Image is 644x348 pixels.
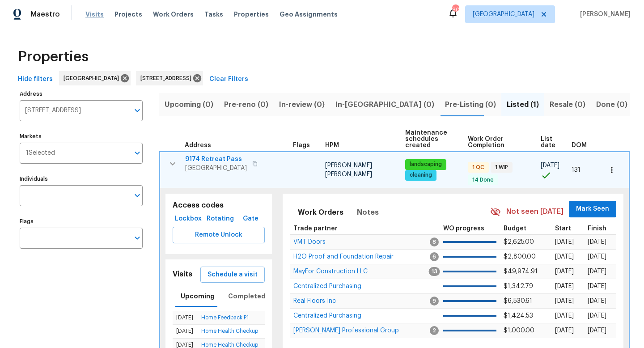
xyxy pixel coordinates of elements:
[504,254,536,260] span: $2,800.00
[504,268,538,275] span: $49,974.91
[20,219,143,224] label: Flags
[507,98,539,111] span: Listed (1)
[201,315,249,320] a: Home Feedback P1
[430,238,439,246] span: 8
[176,213,201,225] span: Lockbox
[357,206,379,219] span: Notes
[506,207,563,217] span: Not seen [DATE]
[576,10,631,19] span: [PERSON_NAME]
[504,313,533,319] span: $1,424.53
[588,239,606,245] span: [DATE]
[430,252,439,261] span: 6
[430,326,439,335] span: 2
[64,74,123,83] span: [GEOGRAPHIC_DATA]
[293,284,361,289] a: Centralized Purchasing
[204,11,223,17] span: Tasks
[452,5,458,14] div: 80
[555,225,571,232] span: Start
[555,254,574,260] span: [DATE]
[572,142,587,149] span: DOM
[185,164,247,173] span: [GEOGRAPHIC_DATA]
[173,325,198,338] td: [DATE]
[469,176,497,184] span: 14 Done
[541,162,559,169] span: [DATE]
[430,297,439,306] span: 9
[293,268,368,275] span: MayFor Construction LLC
[504,239,534,245] span: $2,625.00
[325,142,339,149] span: HPM
[131,147,144,159] button: Open
[30,10,60,19] span: Maestro
[131,104,144,117] button: Open
[293,254,394,259] a: H2O Proof and Foundation Repair
[406,161,445,168] span: landscaping
[325,162,372,178] span: [PERSON_NAME] [PERSON_NAME]
[14,71,56,88] button: Hide filters
[588,225,606,232] span: Finish
[293,239,326,245] a: VMT Doors
[114,10,142,19] span: Projects
[173,201,265,210] h5: Access codes
[20,91,143,97] label: Address
[541,136,556,149] span: List date
[293,327,399,334] span: [PERSON_NAME] Professional Group
[588,283,606,289] span: [DATE]
[293,298,336,304] span: Real Floors Inc
[173,311,198,325] td: [DATE]
[131,232,144,244] button: Open
[572,167,580,173] span: 131
[504,298,532,304] span: $6,530.61
[555,298,574,304] span: [DATE]
[491,164,512,171] span: 1 WIP
[293,269,368,274] a: MayFor Construction LLC
[588,268,606,275] span: [DATE]
[173,211,204,227] button: Lockbox
[204,211,236,227] button: Rotating
[588,298,606,304] span: [DATE]
[173,270,192,279] h5: Visits
[293,313,361,319] span: Centralized Purchasing
[59,71,131,85] div: [GEOGRAPHIC_DATA]
[576,204,609,215] span: Mark Seen
[209,74,248,85] span: Clear Filters
[588,313,606,319] span: [DATE]
[504,327,534,334] span: $1,000.00
[596,98,627,111] span: Done (0)
[550,98,585,111] span: Resale (0)
[468,136,525,149] span: Work Order Completion
[293,328,399,333] a: [PERSON_NAME] Professional Group
[588,254,606,260] span: [DATE]
[20,176,143,182] label: Individuals
[201,342,258,348] a: Home Health Checkup
[20,134,143,139] label: Markets
[131,189,144,202] button: Open
[405,130,452,149] span: Maintenance schedules created
[208,269,258,280] span: Schedule a visit
[280,10,338,19] span: Geo Assignments
[181,291,215,302] span: Upcoming
[200,267,265,283] button: Schedule a visit
[443,225,484,232] span: WO progress
[165,98,213,111] span: Upcoming (0)
[335,98,434,111] span: In-[GEOGRAPHIC_DATA] (0)
[26,149,55,157] span: 1 Selected
[555,283,574,289] span: [DATE]
[555,327,574,334] span: [DATE]
[293,313,361,318] a: Centralized Purchasing
[185,142,211,149] span: Address
[206,71,252,88] button: Clear Filters
[555,268,574,275] span: [DATE]
[224,98,268,111] span: Pre-reno (0)
[173,227,265,243] button: Remote Unlock
[228,291,266,302] span: Completed
[234,10,269,19] span: Properties
[469,164,488,171] span: 1 QC
[293,283,361,289] span: Centralized Purchasing
[504,225,526,232] span: Budget
[293,225,338,232] span: Trade partner
[293,254,394,260] span: H2O Proof and Foundation Repair
[293,239,326,245] span: VMT Doors
[18,74,53,85] span: Hide filters
[208,213,233,225] span: Rotating
[555,313,574,319] span: [DATE]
